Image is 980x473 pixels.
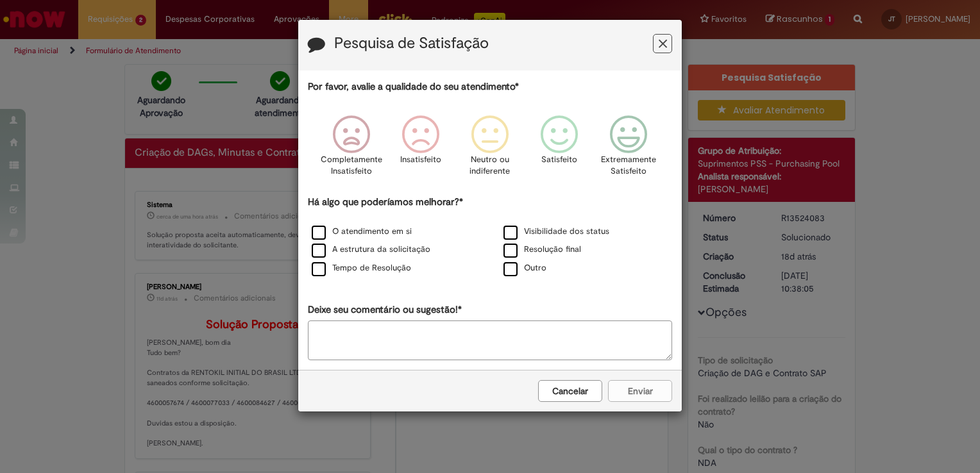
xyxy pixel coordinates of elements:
label: Tempo de Resolução [312,262,411,274]
label: Resolução final [503,244,581,256]
p: Completamente Insatisfeito [321,154,382,178]
p: Satisfeito [541,154,577,166]
div: Completamente Insatisfeito [318,106,384,194]
label: Por favor, avalie a qualidade do seu atendimento* [308,80,519,94]
p: Neutro ou indiferente [467,154,513,178]
div: Neutro ou indiferente [457,106,523,194]
label: Deixe seu comentário ou sugestão!* [308,303,462,317]
label: A estrutura da solicitação [312,244,430,256]
label: O atendimento em si [312,226,412,238]
button: Cancelar [538,380,602,402]
div: Extremamente Satisfeito [596,106,661,194]
label: Outro [503,262,546,274]
p: Insatisfeito [400,154,441,166]
label: Pesquisa de Satisfação [334,35,489,52]
div: Insatisfeito [388,106,453,194]
div: Satisfeito [527,106,592,194]
p: Extremamente Satisfeito [601,154,656,178]
div: Há algo que poderíamos melhorar?* [308,195,672,278]
label: Visibilidade dos status [503,226,609,238]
